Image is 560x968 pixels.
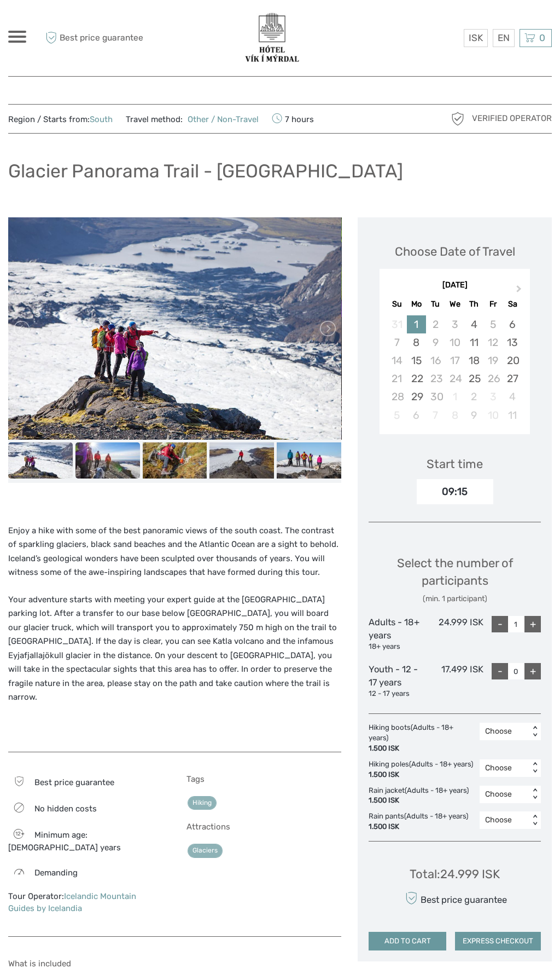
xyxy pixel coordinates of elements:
a: Glaciers [188,844,223,857]
div: Not available Wednesday, June 17th, 2026 [445,352,464,370]
div: Not available Wednesday, June 24th, 2026 [445,370,464,388]
img: verified_operator_grey_128.png [449,110,466,128]
span: Region / Starts from: [8,114,113,125]
div: Not available Tuesday, June 2nd, 2026 [426,315,445,333]
div: Not available Sunday, May 31st, 2026 [387,315,406,333]
div: 1.500 ISK [369,796,469,806]
div: Not available Friday, July 3rd, 2026 [483,388,503,406]
span: Verified Operator [472,113,552,124]
div: Not available Sunday, July 5th, 2026 [387,406,406,424]
span: 12 [10,830,26,838]
div: Not available Tuesday, June 9th, 2026 [426,333,445,352]
div: Choose Thursday, July 2nd, 2026 [464,388,483,406]
div: We [445,297,464,312]
div: Tu [426,297,445,312]
h1: Glacier Panorama Trail - [GEOGRAPHIC_DATA] [8,160,403,182]
div: Mo [407,297,426,312]
div: - [492,663,508,679]
div: 24.999 ISK [426,616,483,652]
div: Choose [485,815,524,826]
div: month 2026-06 [383,315,526,424]
p: Your adventure starts with meeting your expert guide at the [GEOGRAPHIC_DATA] parking lot. After ... [8,593,341,705]
div: + [524,616,541,632]
div: Not available Friday, June 26th, 2026 [483,370,503,388]
span: 7 hours [272,111,314,126]
div: 18+ years [369,642,426,652]
div: Th [464,297,483,312]
img: ac689b2617fe49bab43dfc2e71d31e5d_slider_thumbnail.jpeg [209,442,274,479]
div: Hiking boots (Adults - 18+ years) [369,723,480,754]
div: Fr [483,297,503,312]
img: 5cba879eb7634915bd0e39359b914e49_slider_thumbnail.jpeg [143,442,207,479]
span: Best price guarantee [43,29,144,47]
div: Choose Thursday, June 18th, 2026 [464,352,483,370]
div: Not available Wednesday, June 10th, 2026 [445,333,464,352]
div: Best price guarantee [402,889,507,908]
div: Not available Wednesday, July 8th, 2026 [445,406,464,424]
img: c339ab8892174cb6ab21effcb0a9dac8_main_slider.jpeg [8,217,341,440]
div: Rain pants (Adults - 18+ years) [369,811,474,832]
div: [DATE] [380,280,530,291]
div: Tour Operator: [8,891,164,914]
a: Icelandic Mountain Guides by Icelandia [8,891,136,913]
a: Other / Non-Travel [183,114,259,124]
span: Minimum age: [DEMOGRAPHIC_DATA] years [8,830,121,852]
div: Not available Tuesday, June 16th, 2026 [426,352,445,370]
div: Choose [485,726,524,737]
span: Travel method: [126,111,259,126]
div: Not available Friday, July 10th, 2026 [483,406,503,424]
div: 17.499 ISK [426,663,483,699]
div: Not available Wednesday, July 1st, 2026 [445,388,464,406]
div: Not available Sunday, June 7th, 2026 [387,333,406,352]
div: Not available Tuesday, July 7th, 2026 [426,406,445,424]
div: Choose Monday, July 6th, 2026 [407,406,426,424]
div: 09:15 [417,479,493,504]
div: Choose Monday, June 1st, 2026 [407,315,426,333]
h5: Attractions [186,822,342,832]
div: Choose [485,763,524,774]
div: Total : 24.999 ISK [410,866,500,883]
div: 1.500 ISK [369,770,473,780]
img: 5317ac49adc2447a9b5abbbf2a494d84_slider_thumbnail.jpeg [75,442,140,479]
div: Choose Thursday, June 25th, 2026 [464,370,483,388]
div: Choose Monday, June 15th, 2026 [407,352,426,370]
button: ADD TO CART [369,932,446,950]
div: + [524,663,541,679]
div: Choose Date of Travel [395,243,515,260]
div: 12 - 17 years [369,689,426,699]
div: Hiking poles (Adults - 18+ years) [369,759,479,780]
div: Choose Thursday, July 9th, 2026 [464,406,483,424]
a: Hiking [188,796,217,810]
div: Choose Saturday, June 27th, 2026 [503,370,522,388]
div: < > [530,788,540,800]
div: < > [530,815,540,826]
div: Sa [503,297,522,312]
div: Choose Thursday, June 4th, 2026 [464,315,483,333]
h5: Tags [186,774,342,784]
div: Not available Tuesday, June 30th, 2026 [426,388,445,406]
span: 0 [538,32,547,43]
img: 3623-377c0aa7-b839-403d-a762-68de84ed66d4_logo_big.png [241,11,303,65]
button: Next Month [511,283,529,300]
span: No hidden costs [34,804,97,814]
div: 1.500 ISK [369,744,474,754]
div: Choose Saturday, July 4th, 2026 [503,388,522,406]
div: Su [387,297,406,312]
div: 1.500 ISK [369,822,468,832]
div: Choose Saturday, July 11th, 2026 [503,406,522,424]
div: - [492,616,508,632]
div: Choose [485,789,524,800]
div: Not available Sunday, June 14th, 2026 [387,352,406,370]
p: Enjoy a hike with some of the best panoramic views of the south coast. The contrast of sparkling ... [8,524,341,580]
div: Rain jacket (Adults - 18+ years) [369,786,474,806]
div: Start time [427,456,483,473]
div: < > [530,726,540,737]
div: Choose Saturday, June 6th, 2026 [503,315,522,333]
div: Adults - 18+ years [369,616,426,652]
span: Best price guarantee [34,777,114,787]
div: (min. 1 participant) [369,594,541,604]
div: Choose Saturday, June 13th, 2026 [503,333,522,352]
div: Not available Sunday, June 21st, 2026 [387,370,406,388]
img: 88de46f42d934aa48008e1ba75f04fd5_slider_thumbnail.jpeg [277,442,341,479]
div: Youth - 12 - 17 years [369,663,426,699]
